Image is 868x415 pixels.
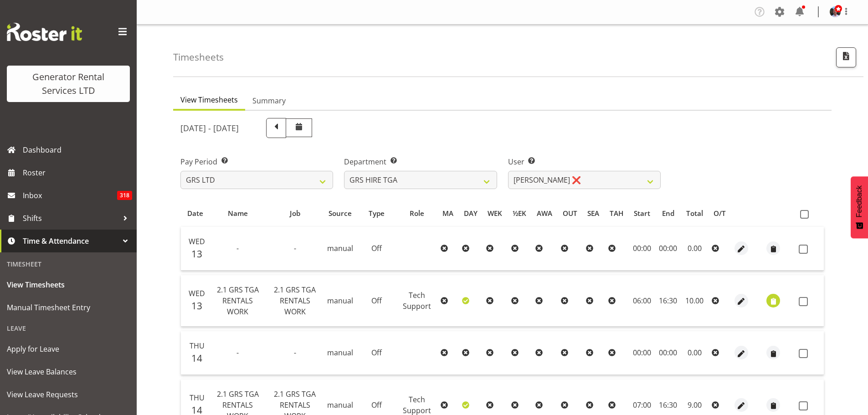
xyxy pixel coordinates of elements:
h5: [DATE] - [DATE] [180,123,239,133]
span: 13 [191,247,202,260]
td: 06:00 [629,275,656,327]
span: Total [686,208,703,219]
span: - [294,243,296,253]
button: Feedback - Show survey [851,176,868,238]
span: Source [329,208,352,219]
td: 0.00 [681,227,708,271]
span: manual [327,400,353,410]
span: DAY [464,208,478,219]
span: View Timesheets [180,94,238,105]
button: Export CSV [836,47,856,67]
td: Off [357,275,396,327]
td: Off [357,331,396,375]
td: 00:00 [629,227,656,271]
span: Manual Timesheet Entry [7,301,130,314]
span: 13 [191,299,202,312]
td: 00:00 [629,331,656,375]
span: 2.1 GRS TGA RENTALS WORK [217,285,259,317]
label: Pay Period [180,156,333,167]
span: Date [187,208,203,219]
span: Roster [23,166,132,179]
label: User [508,156,661,167]
a: View Leave Balances [2,360,134,383]
h4: Timesheets [173,52,224,62]
span: Time & Attendance [23,234,118,248]
a: Apply for Leave [2,338,134,360]
span: Shifts [23,211,118,225]
span: Tech Support [403,290,431,311]
td: 16:30 [655,275,681,327]
span: SEA [587,208,599,219]
span: Dashboard [23,143,132,157]
span: ½EK [513,208,526,219]
span: OUT [563,208,577,219]
td: 00:00 [655,227,681,271]
span: View Timesheets [7,278,130,292]
div: Generator Rental Services LTD [16,70,121,97]
span: manual [327,296,353,306]
td: 0.00 [681,331,708,375]
td: Off [357,227,396,271]
div: Timesheet [2,255,134,273]
span: TAH [610,208,623,219]
span: Name [228,208,248,219]
a: View Timesheets [2,273,134,296]
span: View Leave Requests [7,388,130,401]
td: 00:00 [655,331,681,375]
span: Thu [190,341,205,351]
a: View Leave Requests [2,383,134,406]
td: 10.00 [681,275,708,327]
span: WEK [488,208,502,219]
span: End [662,208,674,219]
span: Wed [189,288,205,298]
span: O/T [714,208,726,219]
span: - [294,348,296,358]
div: Leave [2,319,134,338]
span: Feedback [855,185,863,217]
span: View Leave Balances [7,365,130,379]
span: 318 [117,191,132,200]
span: MA [442,208,453,219]
img: jacques-engelbrecht1e891c9ce5a0e1434353ba6e107c632d.png [830,6,841,17]
span: manual [327,243,353,253]
span: manual [327,348,353,358]
span: Role [410,208,424,219]
span: - [236,243,239,253]
span: Wed [189,236,205,246]
label: Department [344,156,497,167]
span: Inbox [23,189,117,202]
span: Type [369,208,385,219]
span: Job [290,208,300,219]
img: Rosterit website logo [7,23,82,41]
span: Apply for Leave [7,342,130,356]
span: Summary [252,95,286,106]
span: - [236,348,239,358]
a: Manual Timesheet Entry [2,296,134,319]
span: Thu [190,393,205,403]
span: Start [634,208,650,219]
span: 14 [191,352,202,364]
span: AWA [537,208,552,219]
span: 2.1 GRS TGA RENTALS WORK [274,285,316,317]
